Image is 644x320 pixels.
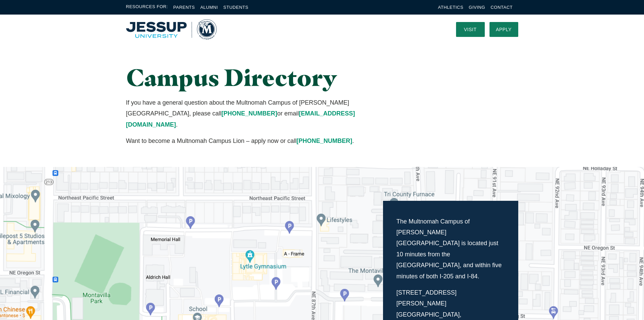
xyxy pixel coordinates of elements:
a: Students [223,5,248,10]
span: Resources For: [126,3,168,11]
h1: Campus Directory [126,64,383,90]
a: [EMAIL_ADDRESS][DOMAIN_NAME] [126,110,355,128]
a: Athletics [438,5,463,10]
a: Giving [469,5,485,10]
p: The Multnomah Campus of [PERSON_NAME][GEOGRAPHIC_DATA] is located just 10 minutes from the [GEOGR... [397,216,505,282]
a: Contact [491,5,512,10]
img: Multnomah University Logo [126,19,217,40]
a: Parents [173,5,195,10]
a: [PHONE_NUMBER] [221,110,277,117]
a: Alumni [200,5,218,10]
a: Apply [490,22,518,37]
a: Home [126,19,217,40]
a: Visit [456,22,485,37]
a: [PHONE_NUMBER] [296,137,352,144]
p: Want to become a Multnomah Campus Lion – apply now or call . [126,135,383,146]
p: If you have a general question about the Multnomah Campus of [PERSON_NAME][GEOGRAPHIC_DATA], plea... [126,97,383,130]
